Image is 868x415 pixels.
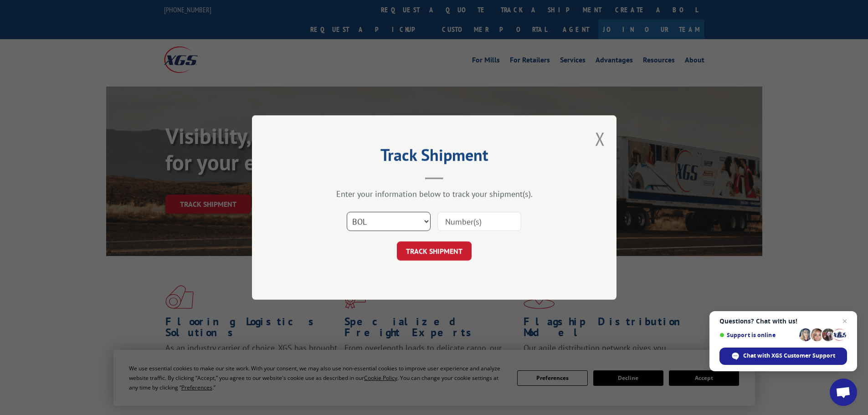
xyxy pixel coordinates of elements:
[719,318,847,325] span: Questions? Chat with us!
[743,352,835,360] span: Chat with XGS Customer Support
[839,316,850,327] span: Close chat
[437,212,521,231] input: Number(s)
[830,379,857,406] div: Open chat
[397,241,472,261] button: TRACK SHIPMENT
[298,149,571,166] h2: Track Shipment
[595,127,605,151] button: Close modal
[298,189,571,199] div: Enter your information below to track your shipment(s).
[719,348,847,365] div: Chat with XGS Customer Support
[719,332,796,338] span: Support is online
